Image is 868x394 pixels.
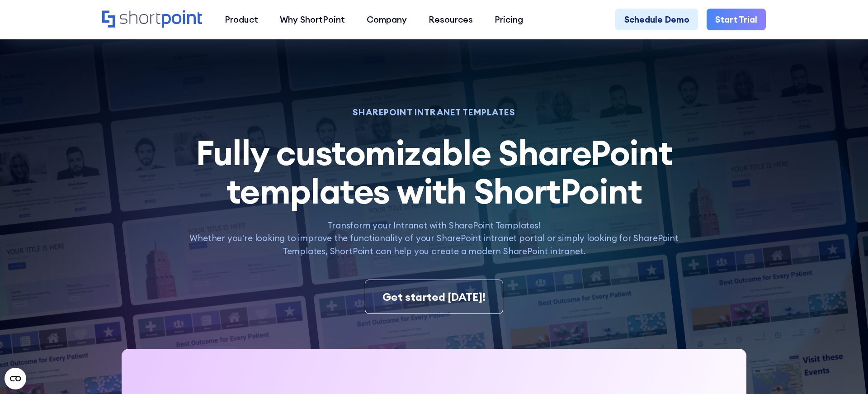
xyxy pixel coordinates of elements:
a: Start Trial [707,9,766,30]
a: Company [356,9,418,30]
a: Why ShortPoint [269,9,356,30]
h1: SHAREPOINT INTRANET TEMPLATES [180,109,688,116]
a: Resources [418,9,484,30]
div: Why ShortPoint [280,13,345,26]
a: Product [214,9,269,30]
iframe: Chat Widget [705,289,868,394]
div: Get started [DATE]! [382,289,486,305]
div: Resources [429,13,473,26]
p: Transform your Intranet with SharePoint Templates! Whether you're looking to improve the function... [180,219,688,258]
a: Schedule Demo [615,9,698,30]
a: Pricing [484,9,534,30]
div: Company [367,13,407,26]
div: Pricing [495,13,523,26]
div: Product [225,13,258,26]
button: Open CMP widget [5,368,26,389]
a: Home [102,10,203,29]
a: Get started [DATE]! [365,280,504,314]
span: Fully customizable SharePoint templates with ShortPoint [196,130,672,213]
